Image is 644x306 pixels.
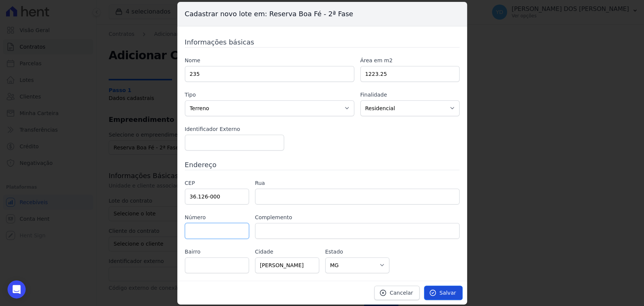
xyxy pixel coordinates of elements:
[185,57,354,65] label: Nome
[255,214,460,221] label: Complemento
[440,289,456,297] span: Salvar
[390,289,413,297] span: Cancelar
[424,286,463,300] a: Salvar
[360,57,460,65] label: Área em m2
[255,179,460,187] label: Rua
[185,179,249,187] label: CEP
[185,248,249,256] label: Bairro
[325,248,389,256] label: Estado
[374,286,420,300] a: Cancelar
[185,37,460,47] h3: Informações básicas
[185,189,249,205] input: 00.000-000
[185,125,284,133] label: Identificador Externo
[8,280,26,298] div: Open Intercom Messenger
[185,160,460,170] h3: Endereço
[185,214,249,221] label: Número
[177,2,467,26] h3: Cadastrar novo lote em: Reserva Boa Fé - 2ª Fase
[255,248,319,256] label: Cidade
[360,91,460,99] label: Finalidade
[185,91,354,99] label: Tipo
